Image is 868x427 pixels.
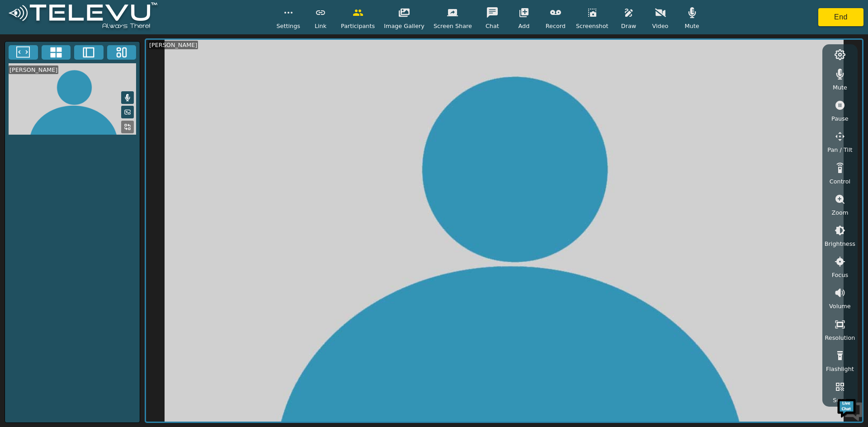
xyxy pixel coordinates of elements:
[833,396,847,404] span: Scan
[15,42,38,65] img: d_736959983_company_1615157101543_736959983
[486,22,499,30] span: Chat
[832,271,849,279] span: Focus
[652,22,669,30] span: Video
[384,22,425,30] span: Image Gallery
[121,121,134,133] button: Replace Feed
[5,247,172,278] textarea: Type your message and hit 'Enter'
[829,302,851,310] span: Volume
[621,22,636,30] span: Draw
[42,45,71,60] button: 4x4
[107,45,137,60] button: Three Window Medium
[74,45,104,60] button: Two Window Medium
[827,145,852,154] span: Pan / Tilt
[825,239,855,248] span: Brightness
[836,395,863,422] img: Chat Widget
[831,114,849,123] span: Pause
[47,47,152,59] div: Chat with us now
[576,22,609,30] span: Screenshot
[121,91,134,104] button: Mute
[9,45,38,60] button: Fullscreen
[546,22,566,30] span: Record
[341,22,375,30] span: Participants
[818,8,863,26] button: End
[831,208,848,217] span: Zoom
[434,22,472,30] span: Screen Share
[826,365,854,373] span: Flashlight
[121,106,134,118] button: Picture in Picture
[52,114,125,205] span: We're online!
[9,66,58,74] div: [PERSON_NAME]
[825,333,855,342] span: Resolution
[684,22,699,30] span: Mute
[519,22,530,30] span: Add
[833,83,847,92] span: Mute
[148,5,170,26] div: Minimize live chat window
[830,177,850,186] span: Control
[276,22,300,30] span: Settings
[315,22,326,30] span: Link
[148,41,198,49] div: [PERSON_NAME]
